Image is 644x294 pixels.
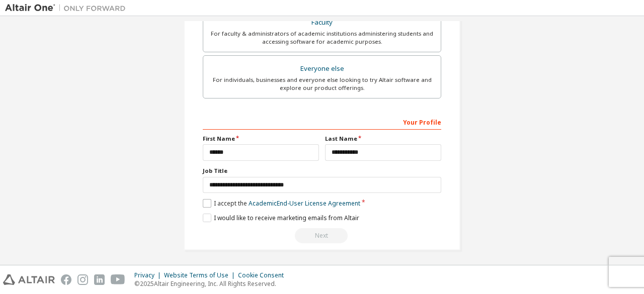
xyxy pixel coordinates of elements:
[61,274,71,285] img: facebook.svg
[3,274,55,285] img: altair_logo.svg
[134,279,290,288] p: © 2025 Altair Engineering, Inc. All Rights Reserved.
[134,271,164,279] div: Privacy
[203,228,441,243] div: You need to provide your academic email
[249,199,360,208] a: Academic End-User License Agreement
[5,3,131,13] img: Altair One
[164,271,238,279] div: Website Terms of Use
[325,135,441,143] label: Last Name
[238,271,290,279] div: Cookie Consent
[203,135,319,143] label: First Name
[203,167,441,175] label: Job Title
[203,199,360,208] label: I accept the
[94,274,105,285] img: linkedin.svg
[209,76,435,92] div: For individuals, businesses and everyone else looking to try Altair software and explore our prod...
[209,30,435,46] div: For faculty & administrators of academic institutions administering students and accessing softwa...
[111,274,125,285] img: youtube.svg
[209,16,435,30] div: Faculty
[203,214,359,222] label: I would like to receive marketing emails from Altair
[203,114,441,130] div: Your Profile
[77,274,88,285] img: instagram.svg
[209,62,435,76] div: Everyone else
